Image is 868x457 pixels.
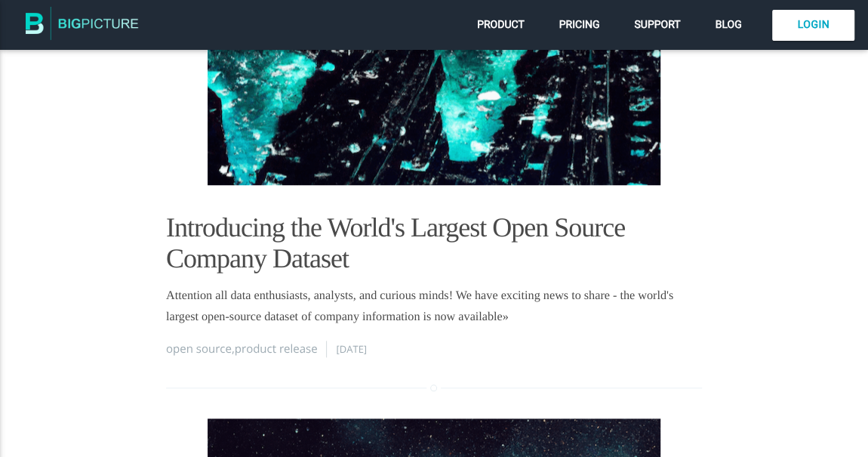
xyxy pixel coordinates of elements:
footer: , [166,341,702,357]
a: product release [235,341,318,357]
a: Introducing the World's Largest Open Source Company Dataset [166,212,625,273]
a: Attention all data enthusiasts, analysts, and curious minds! We have exciting news to share - the... [166,289,673,323]
a: open source [166,341,232,357]
span: Pricing [559,19,600,31]
a: Product [473,15,528,35]
span: » [503,310,509,323]
a: Blog [711,15,745,35]
a: Support [630,15,684,35]
time: [DATE] [326,341,367,357]
img: The BigPicture.io Blog [26,6,139,45]
a: Pricing [556,15,604,35]
span: Product [477,19,525,31]
a: Login [772,10,854,41]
